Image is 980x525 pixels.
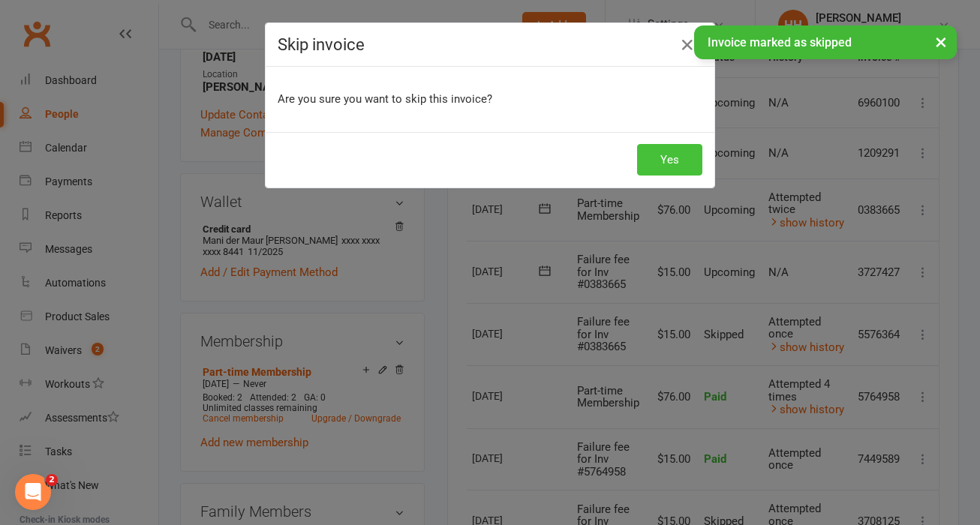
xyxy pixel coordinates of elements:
button: Yes [637,144,702,175]
button: × [927,25,954,58]
span: Are you sure you want to skip this invoice? [278,92,492,106]
iframe: Intercom live chat [15,474,51,510]
span: 2 [46,474,58,486]
div: Invoice marked as skipped [694,25,957,59]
